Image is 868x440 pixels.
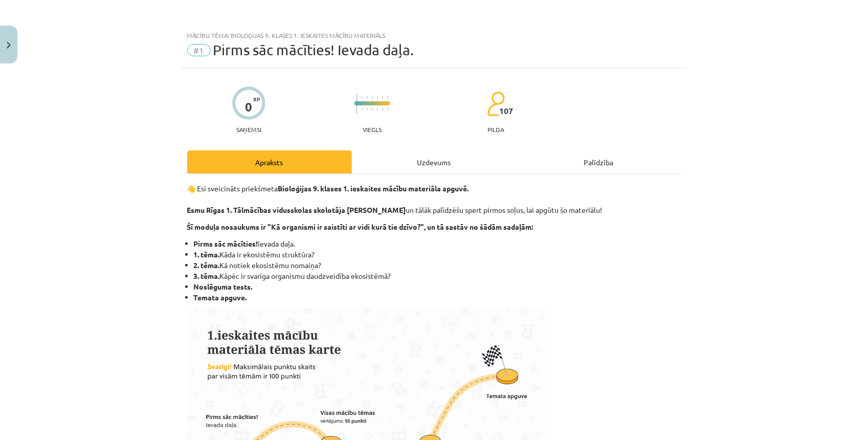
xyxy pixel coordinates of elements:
p: Viegls [363,126,382,133]
strong: 3. tēma. [194,271,220,280]
img: icon-short-line-57e1e144782c952c97e751825c79c345078a6d821885a25fce030b3d8c18986b.svg [377,96,378,99]
p: pilda [487,126,504,133]
div: Uzdevums [352,150,517,173]
strong: 2. tēma. [194,260,220,270]
span: 107 [500,106,514,116]
img: icon-long-line-d9ea69661e0d244f92f715978eff75569469978d946b2353a9bb055b3ed8787d.svg [357,94,358,114]
span: #1 [187,44,211,56]
p: Saņemsi [232,126,265,133]
img: students-c634bb4e5e11cddfef0936a35e636f08e4e9abd3cc4e673bd6f9a4125e45ecb1.svg [487,91,505,117]
img: icon-short-line-57e1e144782c952c97e751825c79c345078a6d821885a25fce030b3d8c18986b.svg [387,108,388,111]
img: icon-short-line-57e1e144782c952c97e751825c79c345078a6d821885a25fce030b3d8c18986b.svg [377,108,378,111]
strong: Bioloģijas 9. klases 1. ieskaites mācību materiāla apguvē. Esmu Rīgas 1. Tālmācības vidusskolas s... [187,184,469,214]
img: icon-short-line-57e1e144782c952c97e751825c79c345078a6d821885a25fce030b3d8c18986b.svg [382,96,383,99]
b: Šī moduļa nosaukums ir "Kā organismi ir saistīti ar vidi kurā tie dzīvo?", un tā sastāv no šādām ... [187,222,533,231]
img: icon-short-line-57e1e144782c952c97e751825c79c345078a6d821885a25fce030b3d8c18986b.svg [367,96,368,99]
strong: Pirms sāc mācīties! [194,239,258,248]
div: Palīdzība [517,150,681,173]
img: icon-short-line-57e1e144782c952c97e751825c79c345078a6d821885a25fce030b3d8c18986b.svg [372,96,373,99]
div: 0 [245,100,252,114]
span: Pirms sāc mācīties! Ievada daļa. [213,41,414,58]
div: Mācību tēma: Bioloģijas 9. klases 1. ieskaites mācību materiāls [187,32,681,39]
div: Apraksts [187,150,352,173]
img: icon-short-line-57e1e144782c952c97e751825c79c345078a6d821885a25fce030b3d8c18986b.svg [382,108,383,111]
li: Kāpēc ir svarīga organismu daudzveidība ekosistēmā? [194,271,681,281]
li: Kā notiek ekosistēmu nomaiņa? [194,260,681,271]
span: XP [253,96,260,102]
img: icon-short-line-57e1e144782c952c97e751825c79c345078a6d821885a25fce030b3d8c18986b.svg [372,108,373,111]
img: icon-short-line-57e1e144782c952c97e751825c79c345078a6d821885a25fce030b3d8c18986b.svg [387,96,388,99]
strong: Noslēguma tests. [194,282,253,291]
strong: 1. tēma. [194,250,220,259]
img: icon-short-line-57e1e144782c952c97e751825c79c345078a6d821885a25fce030b3d8c18986b.svg [362,108,363,111]
img: icon-short-line-57e1e144782c952c97e751825c79c345078a6d821885a25fce030b3d8c18986b.svg [362,96,363,99]
img: icon-short-line-57e1e144782c952c97e751825c79c345078a6d821885a25fce030b3d8c18986b.svg [367,108,368,111]
li: Ievada daļa. [194,238,681,249]
strong: Temata apguve. [194,293,247,302]
li: Kāda ir ekosistēmu struktūra? [194,249,681,260]
p: 👋 Esi sveicināts priekšmeta un tālāk palīdzēšu spert pirmos soļus, lai apgūtu šo materiālu! [187,183,681,215]
img: icon-close-lesson-0947bae3869378f0d4975bcd49f059093ad1ed9edebbc8119c70593378902aed.svg [7,42,11,49]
